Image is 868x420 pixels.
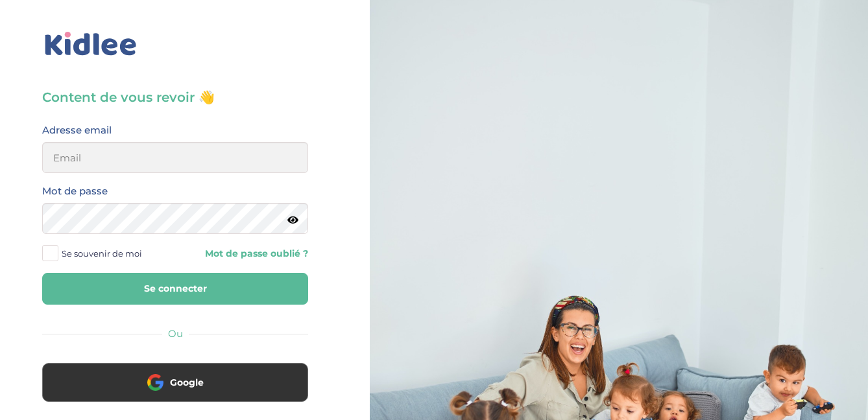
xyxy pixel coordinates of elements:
[42,385,308,397] a: Google
[42,363,308,402] button: Google
[42,122,112,139] label: Adresse email
[42,142,308,173] input: Email
[42,273,308,305] button: Se connecter
[185,248,308,260] a: Mot de passe oublié ?
[170,376,204,389] span: Google
[42,183,108,200] label: Mot de passe
[147,374,163,390] img: google.png
[62,245,142,262] span: Se souvenir de moi
[42,88,308,106] h3: Content de vous revoir 👋
[42,29,139,59] img: logo_kidlee_bleu
[168,327,183,340] span: Ou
